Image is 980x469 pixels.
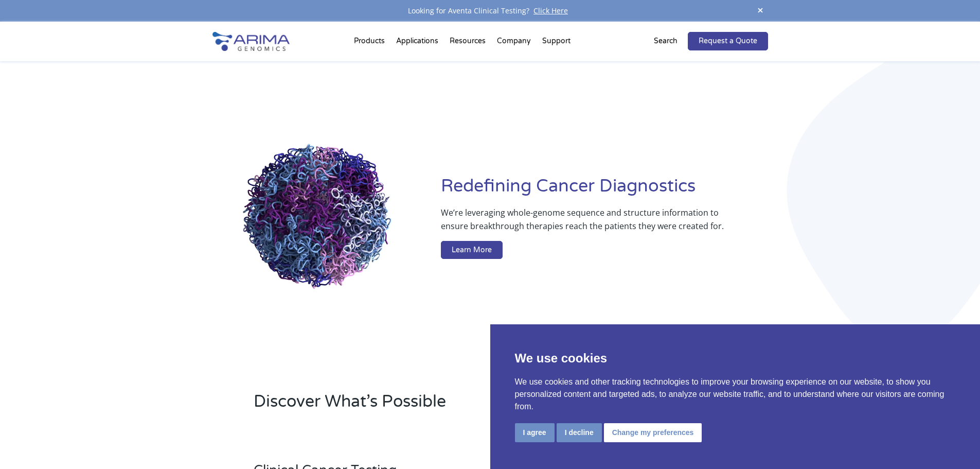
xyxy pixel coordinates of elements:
[654,34,678,48] p: Search
[441,241,503,259] a: Learn More
[212,32,290,51] img: Arima-Genomics-logo
[604,423,702,442] button: Change my preferences
[441,175,768,206] h1: Redefining Cancer Diagnostics
[515,376,956,413] p: We use cookies and other tracking technologies to improve your browsing experience on our website...
[557,423,602,442] button: I decline
[688,32,768,50] a: Request a Quote
[515,349,956,368] p: We use cookies
[515,423,555,442] button: I agree
[529,6,572,15] a: Click Here
[441,206,726,241] p: We’re leveraging whole-genome sequence and structure information to ensure breakthrough therapies...
[254,390,621,421] h2: Discover What’s Possible
[212,4,768,18] div: Looking for Aventa Clinical Testing?
[929,420,980,469] iframe: Chat Widget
